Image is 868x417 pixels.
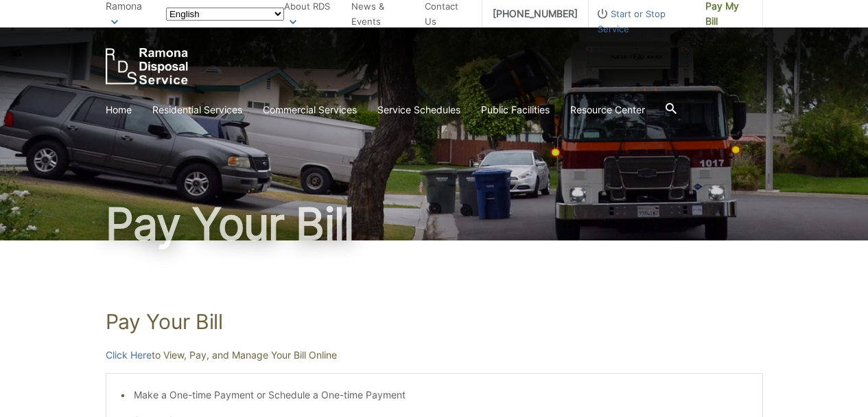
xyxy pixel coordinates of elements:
[106,48,188,84] a: EDCD logo. Return to the homepage.
[106,202,763,246] h1: Pay Your Bill
[263,102,357,117] a: Commercial Services
[481,102,550,117] a: Public Facilities
[106,348,763,363] p: to View, Pay, and Manage Your Bill Online
[106,102,132,117] a: Home
[166,8,284,21] select: Select a language
[134,387,749,403] li: Make a One-time Payment or Schedule a One-time Payment
[106,348,152,363] a: Click Here
[106,309,763,334] h1: Pay Your Bill
[152,102,242,117] a: Residential Services
[377,102,460,117] a: Service Schedules
[570,102,645,117] a: Resource Center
